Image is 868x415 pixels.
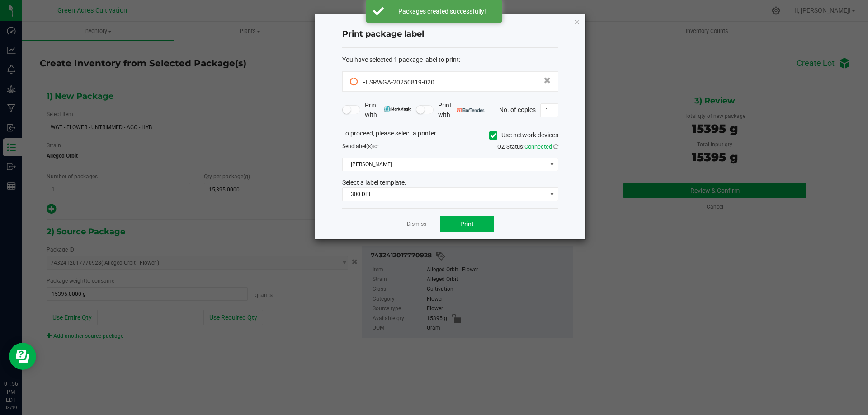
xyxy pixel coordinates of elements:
a: Dismiss [407,220,426,228]
div: : [342,55,558,65]
img: mark_magic_cybra.png [384,106,411,112]
h4: Print package label [342,28,558,40]
div: To proceed, please select a printer. [335,129,565,142]
span: Pending Sync [350,77,360,86]
span: Print [460,220,474,228]
span: Print with [438,101,485,120]
span: Send to: [342,143,379,149]
span: 300 DPI [343,188,547,201]
span: No. of copies [499,106,536,113]
div: Packages created successfully! [389,7,495,16]
div: Select a label template. [335,178,565,187]
iframe: Resource center [9,343,36,370]
span: FLSRWGA-20250819-020 [362,79,434,86]
span: QZ Status: [497,143,558,150]
span: Print with [365,101,411,120]
label: Use network devices [489,131,558,140]
img: bartender.png [457,108,485,112]
span: label(s) [354,143,373,149]
button: Print [440,216,494,232]
span: [PERSON_NAME] [343,158,547,171]
span: You have selected 1 package label to print [342,56,459,63]
span: Connected [524,143,552,150]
